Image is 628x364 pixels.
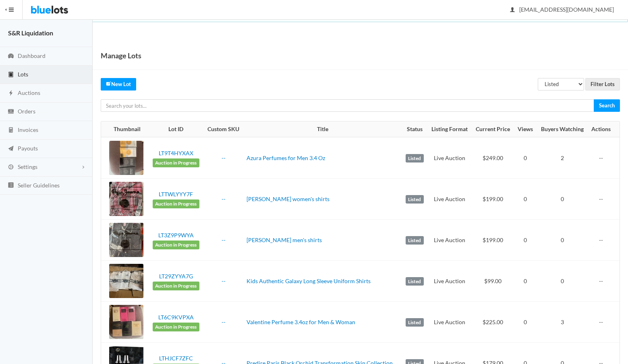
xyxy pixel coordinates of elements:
[101,99,594,112] input: Search your lots...
[427,261,472,302] td: Live Auction
[7,182,15,189] ion-icon: list box
[7,127,15,134] ion-icon: calculator
[514,302,537,343] td: 0
[18,108,35,115] span: Orders
[472,220,514,261] td: $199.00
[101,78,136,90] a: createNew Lot
[18,89,40,96] span: Auctions
[537,220,588,261] td: 0
[247,236,322,243] a: [PERSON_NAME] men's shirts
[222,278,226,284] a: --
[106,81,111,86] ion-icon: create
[7,71,15,79] ion-icon: clipboard
[510,6,614,13] span: [EMAIL_ADDRESS][DOMAIN_NAME]
[159,273,193,280] a: LT29ZYYA7G
[514,179,537,220] td: 0
[406,195,424,204] label: Listed
[18,52,46,59] span: Dashboard
[159,150,193,156] a: LT9T4HYXAX
[537,302,588,343] td: 3
[222,195,226,202] a: --
[7,108,15,116] ion-icon: cash
[588,137,620,179] td: --
[7,145,15,153] ion-icon: paper plane
[243,121,402,138] th: Title
[18,163,37,170] span: Settings
[406,236,424,245] label: Listed
[588,261,620,302] td: --
[514,220,537,261] td: 0
[472,137,514,179] td: $249.00
[153,158,199,167] span: Auction in Progress
[472,121,514,138] th: Current Price
[222,236,226,243] a: --
[222,319,226,325] a: --
[159,191,193,197] a: LTTWLYYY7F
[472,302,514,343] td: $225.00
[247,319,355,325] a: Valentine Perfume 3.4oz for Men & Woman
[537,137,588,179] td: 2
[472,261,514,302] td: $99.00
[247,278,371,284] a: Kids Authentic Galaxy Long Sleeve Uniform Shirts
[153,323,199,331] span: Auction in Progress
[537,261,588,302] td: 0
[537,179,588,220] td: 0
[153,241,199,249] span: Auction in Progress
[18,71,28,78] span: Lots
[18,126,38,133] span: Invoices
[406,277,424,286] label: Listed
[588,121,620,138] th: Actions
[148,121,203,138] th: Lot ID
[472,179,514,220] td: $199.00
[537,121,588,138] th: Buyers Watching
[18,145,38,152] span: Payouts
[203,121,243,138] th: Custom SKU
[101,121,148,138] th: Thumbnail
[427,302,472,343] td: Live Auction
[18,182,60,189] span: Seller Guidelines
[588,220,620,261] td: --
[247,154,325,161] a: Azura Perfumes for Men 3.4 Oz
[427,179,472,220] td: Live Auction
[247,195,330,202] a: [PERSON_NAME] women's shirts
[427,137,472,179] td: Live Auction
[7,164,15,171] ion-icon: cog
[514,121,537,138] th: Views
[8,29,53,37] strong: S&R Liquidation
[588,179,620,220] td: --
[159,355,193,362] a: LTHJCF7ZFC
[101,49,141,62] h1: Manage Lots
[7,90,15,97] ion-icon: flash
[514,261,537,302] td: 0
[514,137,537,179] td: 0
[406,318,424,327] label: Listed
[222,154,226,161] a: --
[158,314,194,321] a: LT6C9KVPXA
[153,282,199,290] span: Auction in Progress
[585,78,620,90] input: Filter Lots
[402,121,427,138] th: Status
[158,232,194,239] a: LT3Z9P9WYA
[588,302,620,343] td: --
[508,6,516,14] ion-icon: person
[427,121,472,138] th: Listing Format
[7,53,15,60] ion-icon: speedometer
[427,220,472,261] td: Live Auction
[406,154,424,163] label: Listed
[594,99,620,112] input: Search
[153,199,199,208] span: Auction in Progress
